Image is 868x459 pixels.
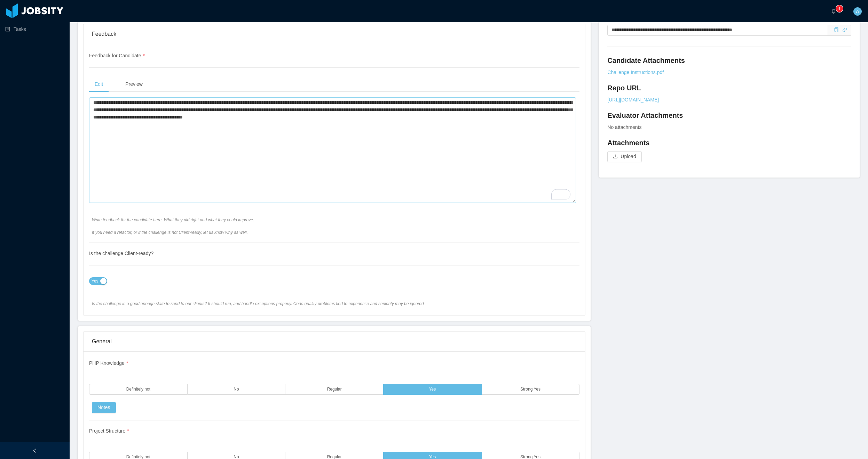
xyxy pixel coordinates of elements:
[92,332,577,351] div: General
[831,9,836,14] i: icon: bell
[89,53,145,58] span: Feedback for Candidate
[120,76,148,92] div: Preview
[234,387,239,392] span: No
[834,27,839,32] i: icon: copy
[5,22,64,36] a: icon: profileTasks
[836,5,843,12] sup: 1
[89,360,128,366] span: PHP Knowledge
[607,83,851,93] h4: Repo URL
[89,76,109,92] div: Edit
[92,278,98,285] span: Yes
[856,7,859,16] span: A
[842,27,847,32] i: icon: link
[92,217,515,236] span: Write feedback for the candidate here. What they did right and what they could improve. If you ne...
[520,387,540,392] span: Strong Yes
[327,387,342,392] span: Regular
[607,96,851,104] a: [URL][DOMAIN_NAME]
[607,154,641,159] span: icon: uploadUpload
[607,124,851,131] div: No attachments
[607,110,851,120] h4: Evaluator Attachments
[92,24,577,44] div: Feedback
[92,301,515,307] span: Is the challenge in a good enough state to send to our clients? It should run, and handle excepti...
[607,56,851,65] h4: Candidate Attachments
[834,26,839,34] div: Copy
[838,5,841,12] p: 1
[126,387,150,392] span: Definitely not
[607,151,641,162] button: icon: uploadUpload
[89,428,129,434] span: Project Structure
[89,251,153,256] span: Is the challenge Client-ready?
[842,27,847,33] a: icon: link
[89,97,576,203] textarea: To enrich screen reader interactions, please activate Accessibility in Grammarly extension settings
[92,402,116,413] button: Notes
[607,69,851,76] a: Challenge Instructions.pdf
[607,138,851,148] h4: Attachments
[429,387,436,392] span: Yes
